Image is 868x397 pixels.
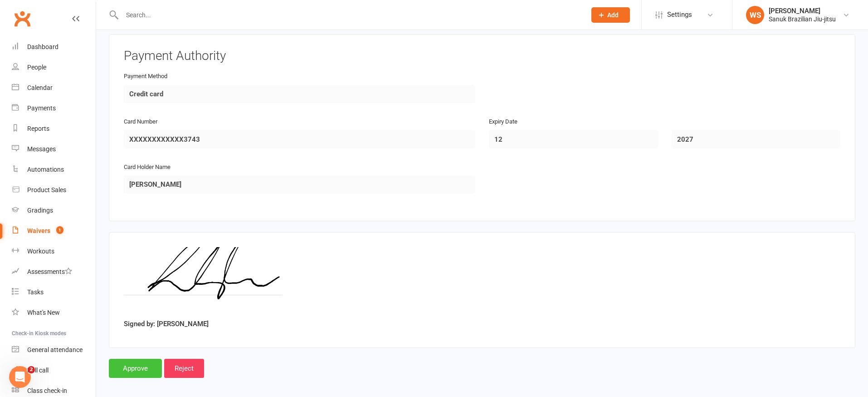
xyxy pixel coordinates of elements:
[12,282,96,303] a: Tasks
[124,49,840,63] h3: Payment Authority
[12,98,96,119] a: Payments
[12,262,96,282] a: Assessments
[124,163,171,172] label: Card Holder Name
[27,207,53,214] div: Gradings
[12,340,96,360] a: General attendance kiosk mode
[12,119,96,139] a: Reports
[27,186,66,194] div: Product Sales
[769,15,836,23] div: Sanuk Brazilian Jiu-jitsu
[56,226,63,234] span: 1
[27,227,50,234] div: Waivers
[109,359,162,378] input: Approve
[12,180,96,200] a: Product Sales
[12,241,96,262] a: Workouts
[12,200,96,221] a: Gradings
[27,309,60,316] div: What's New
[27,125,49,132] div: Reports
[12,37,96,57] a: Dashboard
[124,72,167,81] label: Payment Method
[9,366,31,388] iframe: Intercom live chat
[12,139,96,159] a: Messages
[27,166,64,173] div: Automations
[489,117,517,127] label: Expiry Date
[12,57,96,78] a: People
[27,84,53,91] div: Calendar
[27,248,54,255] div: Workouts
[119,9,580,21] input: Search...
[124,247,283,315] img: image1754996618.png
[27,367,49,374] div: Roll call
[27,64,46,71] div: People
[28,366,35,373] span: 2
[124,318,209,329] label: Signed by: [PERSON_NAME]
[769,7,836,15] div: [PERSON_NAME]
[27,387,67,394] div: Class check-in
[12,360,96,381] a: Roll call
[11,7,34,30] a: Clubworx
[12,159,96,180] a: Automations
[27,104,56,112] div: Payments
[12,221,96,241] a: Waivers 1
[164,359,204,378] input: Reject
[12,78,96,98] a: Calendar
[12,303,96,323] a: What's New
[124,117,157,127] label: Card Number
[591,7,630,23] button: Add
[27,43,59,50] div: Dashboard
[27,268,72,275] div: Assessments
[746,6,764,24] div: WS
[667,5,692,25] span: Settings
[27,145,56,153] div: Messages
[27,346,83,353] div: General attendance
[27,288,44,296] div: Tasks
[607,11,619,19] span: Add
